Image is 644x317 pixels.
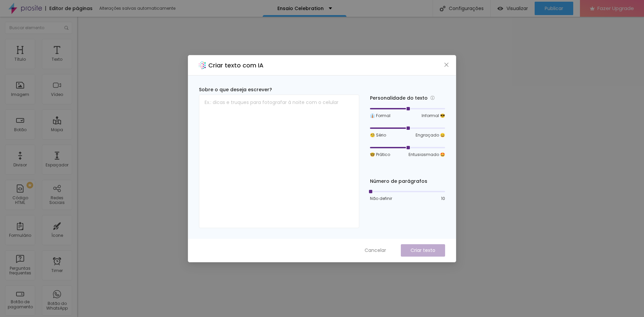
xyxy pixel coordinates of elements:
div: Perguntas frequentes [7,266,33,276]
img: view-1.svg [497,6,503,11]
button: Criar texto [401,244,445,257]
div: Redes Sociais [44,196,70,205]
img: Icone [440,6,445,11]
div: Ícone [51,233,63,238]
div: Título [14,57,26,62]
img: Icone [64,26,68,30]
div: Divisor [13,163,27,167]
span: Fazer Upgrade [597,5,634,11]
span: Visualizar [506,6,528,11]
span: Cancelar [365,247,386,254]
div: Botão do WhatsApp [44,301,70,311]
h2: Criar texto com IA [208,61,264,70]
div: Vídeo [51,92,63,97]
div: Alterações salvas automaticamente [99,6,176,10]
span: 🤓 Prático [370,152,390,158]
span: close [444,62,449,67]
div: Botão de pagamento [7,300,33,309]
p: Ensaio Celebration [277,6,324,11]
div: Código HTML [7,196,33,205]
span: 10 [441,196,445,202]
button: Cancelar [358,244,393,257]
span: 👔 Formal [370,113,390,119]
input: Buscar elemento [5,22,72,34]
div: Imagem [11,92,29,97]
div: Sobre o que deseja escrever? [199,86,359,93]
div: Botão [14,127,26,132]
div: Formulário [9,233,31,238]
span: Entusiasmado 🤩 [409,152,445,158]
div: Texto [52,57,62,62]
div: Número de parágrafos [370,178,445,185]
div: Espaçador [46,163,68,167]
span: Não definir [370,196,392,202]
iframe: Editor [77,17,644,317]
span: Publicar [545,6,563,11]
span: Informal 😎 [422,113,445,119]
div: Editor de páginas [45,6,93,11]
span: Engraçado 😄 [416,132,445,138]
button: Visualizar [491,2,535,15]
span: 🧐 Sério [370,132,386,138]
div: Personalidade do texto [370,94,445,102]
button: Close [443,61,450,68]
button: Publicar [535,2,573,15]
div: Mapa [51,127,63,132]
div: Timer [51,268,63,273]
